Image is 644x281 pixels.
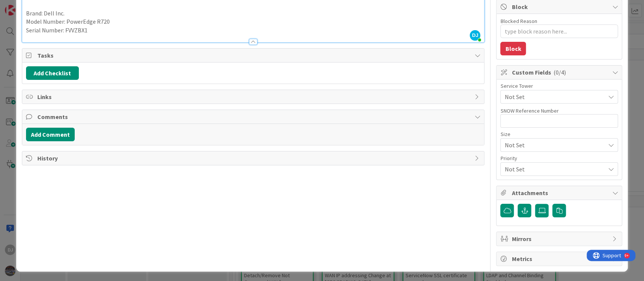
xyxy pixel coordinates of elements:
[500,107,558,114] label: SNOW Reference Number
[512,188,608,197] span: Attachments
[16,1,34,10] span: Support
[37,154,471,163] span: History
[504,92,605,101] span: Not Set
[500,131,618,137] div: Size
[470,30,480,41] span: DJ
[37,51,471,60] span: Tasks
[26,66,79,80] button: Add Checklist
[500,83,618,89] div: Service Tower
[37,112,471,121] span: Comments
[512,68,608,77] span: Custom Fields
[26,17,481,26] p: Model Number: PowerEdge R720
[504,140,601,150] span: Not Set
[500,156,618,161] div: Priority
[26,128,75,141] button: Add Comment
[512,254,608,263] span: Metrics
[37,92,471,101] span: Links
[38,3,42,9] div: 9+
[500,42,526,55] button: Block
[500,18,537,24] label: Blocked Reason
[553,69,566,76] span: ( 0/4 )
[26,9,481,18] p: Brand: Dell Inc.
[512,234,608,243] span: Mirrors
[504,164,601,174] span: Not Set
[26,26,481,35] p: Serial Number: FVVZBX1
[512,2,608,11] span: Block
